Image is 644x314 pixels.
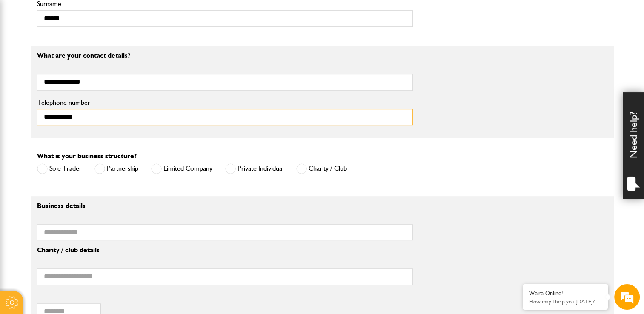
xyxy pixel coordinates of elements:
[529,298,601,305] p: How may I help you today?
[11,104,155,123] input: Enter your email address
[11,79,155,97] input: Enter your last name
[37,0,413,7] label: Surname
[37,99,413,106] label: Telephone number
[529,290,601,297] div: We're Online!
[37,52,413,59] p: What are your contact details?
[151,163,212,174] label: Limited Company
[296,163,347,174] label: Charity / Club
[623,92,644,199] div: Need help?
[116,247,155,258] em: Start Chat
[94,163,138,174] label: Partnership
[37,247,413,254] p: Charity / club details
[37,163,82,174] label: Sole Trader
[11,129,155,148] input: Enter your phone number
[14,47,36,59] img: d_20077148190_company_1631870298795_20077148190
[11,154,155,240] textarea: Type your message and hit 'Enter'
[37,203,413,209] p: Business details
[37,153,137,160] label: What is your business structure?
[225,163,283,174] label: Private Individual
[140,4,160,25] div: Minimize live chat window
[44,48,143,59] div: Chat with us now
